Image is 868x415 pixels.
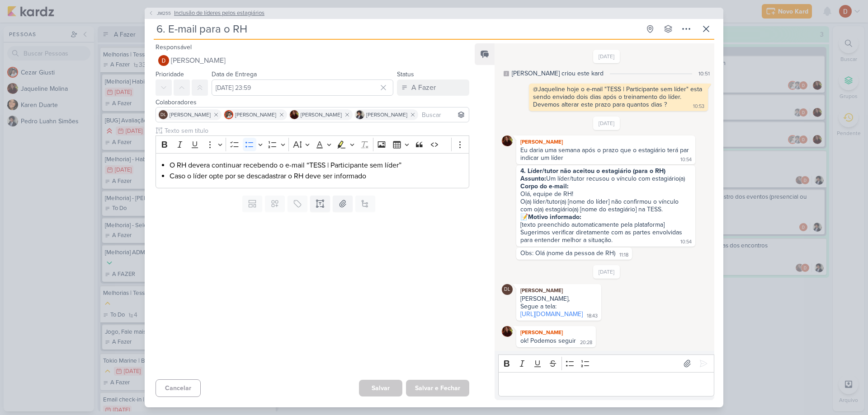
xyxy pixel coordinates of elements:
div: Editor toolbar [498,354,714,372]
button: [PERSON_NAME] [156,52,469,69]
div: Editor toolbar [156,135,469,153]
li: O RH devera continuar recebendo o e-mail “TESS | Participante sem líder” [170,160,464,171]
label: Data de Entrega [212,70,257,78]
span: [PERSON_NAME] [235,111,276,119]
div: Danilo Leite [159,110,168,119]
span: [PERSON_NAME] [171,55,226,66]
strong: 4. Líder/tutor não aceitou o estagiário (para o RH) [520,167,665,175]
p: DL [504,287,510,292]
div: Olá, equipe de RH! [520,182,691,198]
button: Cancelar [156,379,201,397]
img: Davi Elias Teixeira [158,55,169,66]
img: Jaqueline Molina [502,135,513,146]
div: Eu daria uma semana após o prazo que o estagiário terá par indicar um líder [520,146,691,162]
div: Editor editing area: main [498,372,714,397]
span: [PERSON_NAME] [301,111,342,119]
img: Jaqueline Molina [290,110,299,119]
div: 📝 [texto preenchido automaticamente pela plataforma] [520,213,691,228]
div: Obs: Olá (nome da pessoa de RH) [520,249,615,257]
div: Colaboradores [156,98,469,107]
strong: Assunto: [520,175,546,182]
input: Texto sem título [163,126,469,135]
label: Responsável [156,43,192,51]
li: Caso o líder opte por se descadastrar o RH deve ser informado [170,171,464,182]
div: 10:51 [698,70,710,78]
div: [PERSON_NAME] criou este kard [512,69,604,78]
div: 10:54 [680,238,692,246]
span: [PERSON_NAME] [366,111,407,119]
div: 20:28 [580,339,592,346]
div: Danilo Leite [502,284,513,295]
div: [PERSON_NAME] [518,328,594,337]
div: 10:54 [680,156,692,163]
div: O(a) líder/tutor(a) [nome do líder] não confirmou o vínculo com o(a) estagiário(a) [nome do estag... [520,198,691,213]
img: Jaqueline Molina [502,326,513,337]
label: Prioridade [156,70,184,78]
a: [URL][DOMAIN_NAME] [520,310,583,318]
div: Um líder/tutor recusou o vínculo com estagiário(a) [520,175,691,182]
img: Pedro Luahn Simões [355,110,364,119]
div: 11:18 [619,252,628,259]
img: Cezar Giusti [224,110,233,119]
span: [PERSON_NAME] [170,111,211,119]
strong: Motivo informado: [528,213,581,221]
input: Select a date [212,79,393,96]
div: [PERSON_NAME], [520,295,597,303]
div: 18:43 [587,312,598,320]
div: @Jaqueline hoje o e-mail "TESS | Participante sem líder" esta sendo enviado dois dias após o trei... [533,85,704,108]
div: Segue a tela: [520,303,597,310]
div: [PERSON_NAME] [518,137,693,146]
p: DL [160,113,166,117]
div: A Fazer [411,82,436,93]
div: ok! Podemos seguir [520,337,576,345]
input: Buscar [420,109,467,120]
div: 10:53 [693,103,704,110]
input: Kard Sem Título [154,21,640,37]
strong: Corpo do e-mail: [520,182,569,190]
label: Status [397,70,414,78]
div: [PERSON_NAME] [518,286,599,295]
div: Sugerimos verificar diretamente com as partes envolvidas para entender melhor a situação. [520,228,684,244]
button: A Fazer [397,79,469,96]
div: Editor editing area: main [156,153,469,189]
